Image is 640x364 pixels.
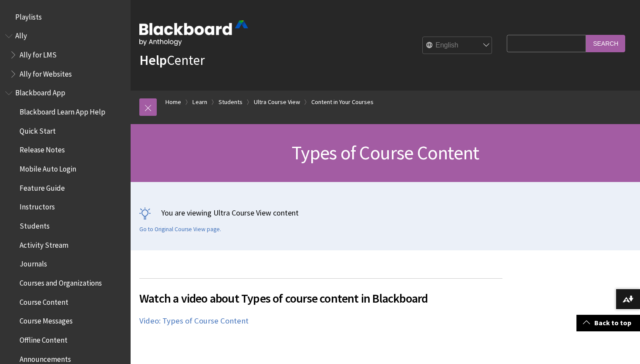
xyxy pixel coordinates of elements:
span: Types of Course Content [292,141,479,165]
span: Ally for LMS [20,47,57,59]
a: Content in Your Courses [311,97,374,108]
a: Ultra Course View [254,97,300,108]
a: Students [219,97,243,108]
span: Ally [15,29,27,40]
span: Quick Start [20,124,56,135]
span: Courses and Organizations [20,276,102,287]
span: Offline Content [20,333,67,344]
a: Video: Types of Course Content [139,316,249,326]
img: Blackboard by Anthology [139,20,248,46]
input: Search [586,35,625,52]
strong: Help [139,51,167,69]
a: Home [165,97,181,108]
a: Back to top [576,315,640,331]
span: Blackboard App [15,86,65,98]
span: Announcements [20,352,71,364]
span: Instructors [20,200,55,212]
span: Mobile Auto Login [20,162,76,173]
span: Course Messages [20,314,73,326]
span: Ally for Websites [20,67,72,78]
span: Release Notes [20,143,65,155]
span: Course Content [20,295,68,307]
span: Blackboard Learn App Help [20,104,105,116]
a: HelpCenter [139,51,205,69]
span: Students [20,219,50,230]
a: Learn [192,97,207,108]
nav: Book outline for Playlists [5,10,125,24]
p: You are viewing Ultra Course View content [139,207,631,218]
select: Site Language Selector [423,37,492,54]
span: Journals [20,257,47,269]
nav: Book outline for Anthology Ally Help [5,29,125,81]
span: Watch a video about Types of course content in Blackboard [139,289,502,307]
span: Activity Stream [20,238,68,249]
span: Feature Guide [20,181,65,192]
a: Go to Original Course View page. [139,226,221,233]
span: Playlists [15,10,42,21]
